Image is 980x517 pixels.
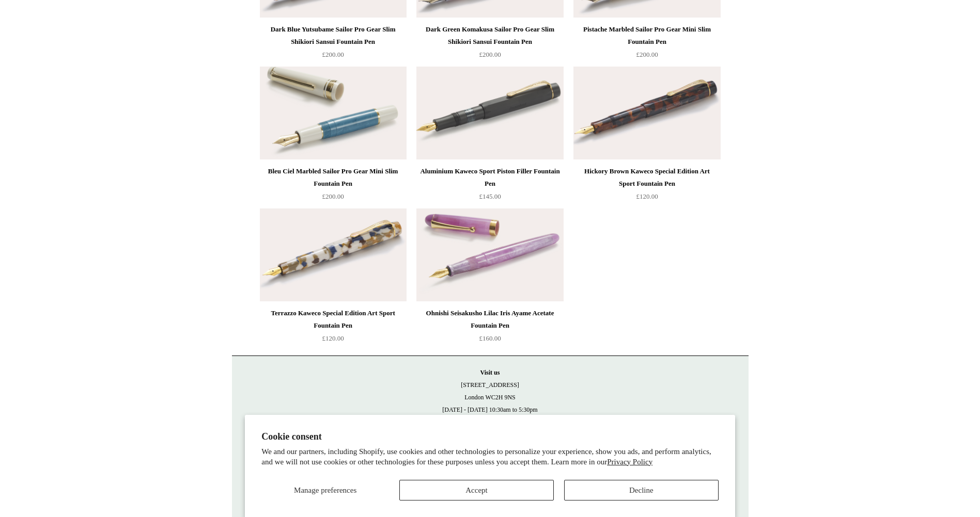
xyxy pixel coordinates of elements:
span: £160.00 [479,334,501,342]
div: Ohnishi Seisakusho Lilac Iris Ayame Acetate Fountain Pen [419,307,561,332]
a: Bleu Ciel Marbled Sailor Pro Gear Mini Slim Fountain Pen £200.00 [260,165,407,207]
span: £200.00 [479,51,501,58]
a: Aluminium Kaweco Sport Piston Filler Fountain Pen £145.00 [416,165,563,207]
div: Bleu Ciel Marbled Sailor Pro Gear Mini Slim Fountain Pen [262,165,404,190]
div: Aluminium Kaweco Sport Piston Filler Fountain Pen [419,165,561,190]
span: £200.00 [322,51,344,58]
a: Ohnishi Seisakusho Lilac Iris Ayame Acetate Fountain Pen Ohnishi Seisakusho Lilac Iris Ayame Acet... [416,208,563,301]
div: Hickory Brown Kaweco Special Edition Art Sport Fountain Pen [576,165,718,190]
div: Pistache Marbled Sailor Pro Gear Mini Slim Fountain Pen [576,23,718,48]
span: £200.00 [322,192,344,200]
a: Terrazzo Kaweco Special Edition Art Sport Fountain Pen Terrazzo Kaweco Special Edition Art Sport ... [260,208,407,301]
img: Ohnishi Seisakusho Lilac Iris Ayame Acetate Fountain Pen [416,208,563,301]
span: Manage preferences [294,486,356,494]
p: We and our partners, including Shopify, use cookies and other technologies to personalize your ex... [261,447,719,467]
button: Decline [564,480,719,500]
a: Bleu Ciel Marbled Sailor Pro Gear Mini Slim Fountain Pen Bleu Ciel Marbled Sailor Pro Gear Mini S... [260,67,407,159]
button: Manage preferences [261,480,389,500]
h2: Cookie consent [261,431,719,442]
a: Aluminium Kaweco Sport Piston Filler Fountain Pen Aluminium Kaweco Sport Piston Filler Fountain Pen [416,67,563,159]
div: Dark Blue Yutsubame Sailor Pro Gear Slim Shikiori Sansui Fountain Pen [262,23,404,48]
span: £200.00 [636,51,658,58]
strong: Visit us [480,369,500,376]
button: Accept [399,480,554,500]
img: Bleu Ciel Marbled Sailor Pro Gear Mini Slim Fountain Pen [260,67,407,159]
a: Dark Blue Yutsubame Sailor Pro Gear Slim Shikiori Sansui Fountain Pen £200.00 [260,23,407,66]
img: Hickory Brown Kaweco Special Edition Art Sport Fountain Pen [573,67,720,159]
a: Privacy Policy [607,458,652,466]
a: Pistache Marbled Sailor Pro Gear Mini Slim Fountain Pen £200.00 [573,23,720,66]
a: Terrazzo Kaweco Special Edition Art Sport Fountain Pen £120.00 [260,307,407,349]
img: Aluminium Kaweco Sport Piston Filler Fountain Pen [416,67,563,159]
a: Hickory Brown Kaweco Special Edition Art Sport Fountain Pen £120.00 [573,165,720,207]
span: £120.00 [322,334,344,342]
div: Terrazzo Kaweco Special Edition Art Sport Fountain Pen [262,307,404,332]
a: Ohnishi Seisakusho Lilac Iris Ayame Acetate Fountain Pen £160.00 [416,307,563,349]
div: Dark Green Komakusa Sailor Pro Gear Slim Shikiori Sansui Fountain Pen [419,23,561,48]
p: [STREET_ADDRESS] London WC2H 9NS [DATE] - [DATE] 10:30am to 5:30pm [DATE] 10.30am to 6pm [DATE] 1... [242,366,738,453]
a: Hickory Brown Kaweco Special Edition Art Sport Fountain Pen Hickory Brown Kaweco Special Edition ... [573,67,720,159]
span: £120.00 [636,192,658,200]
a: Dark Green Komakusa Sailor Pro Gear Slim Shikiori Sansui Fountain Pen £200.00 [416,23,563,66]
img: Terrazzo Kaweco Special Edition Art Sport Fountain Pen [260,208,407,301]
span: £145.00 [479,192,501,200]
